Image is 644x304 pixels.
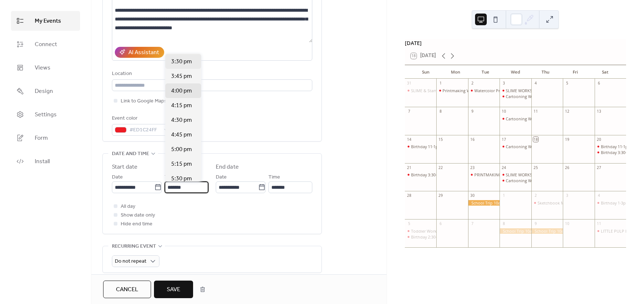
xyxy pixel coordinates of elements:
span: 4:00 pm [171,87,192,95]
div: Birthday 11-1pm [405,144,436,149]
div: 7 [470,221,475,226]
div: Birthday 1-3pm [595,200,626,206]
div: Mon [441,65,471,79]
div: 16 [470,137,475,142]
div: 4 [596,193,602,198]
div: Watercolor Printmaking 10:00am-11:30pm [468,88,500,93]
div: 25 [533,165,538,170]
div: SLIME & Stamping 11:00am-12:30pm [411,88,479,93]
button: Save [154,281,193,298]
div: 5 [565,81,570,86]
div: 1 [501,193,506,198]
div: Birthday 11-1pm [595,144,626,149]
div: Watercolor Printmaking 10:00am-11:30pm [474,88,553,93]
div: Sketchbook Making Workshop 10:30am-12:30pm [531,200,563,206]
span: Date [112,173,123,182]
div: 20 [596,137,602,142]
div: 24 [501,165,506,170]
div: 8 [438,109,443,114]
div: Sketchbook Making Workshop 10:30am-12:30pm [538,200,629,206]
span: Hide end time [121,220,152,229]
div: AI Assistant [128,48,159,57]
span: Date [216,173,227,182]
span: Install [35,157,50,166]
div: School Trip 10am-12pm [531,228,563,234]
span: Connect [35,40,57,49]
div: School Trip 10am-12pm [500,228,531,234]
div: 22 [438,165,443,170]
span: 3:30 pm [171,57,192,66]
div: 19 [565,137,570,142]
div: 14 [407,137,412,142]
span: Link to Google Maps [121,97,167,106]
div: 15 [438,137,443,142]
div: Location [112,70,311,78]
span: Views [35,64,50,72]
div: 3 [501,81,506,86]
div: 17 [501,137,506,142]
div: 11 [533,109,538,114]
div: SLIME WORKSHOP 10:30am-12:00pm [506,172,575,177]
div: SLIME WORKSHOP 10:30am-12:00pm [500,88,531,93]
div: Cartooning Workshop 4:30-6:00pm [506,116,571,121]
a: Form [11,128,80,148]
a: Connect [11,34,80,54]
div: Printmaking Workshop 10:00am-11:30am [436,88,468,93]
div: Sun [411,65,441,79]
div: Sat [590,65,620,79]
div: SLIME & Stamping 11:00am-12:30pm [405,88,436,93]
div: School Trip 10am-12pm [468,200,500,206]
span: My Events [35,17,61,26]
span: Do not repeat [115,256,146,266]
div: 5 [407,221,412,226]
div: Birthday 11-1pm [411,144,442,149]
div: 9 [470,109,475,114]
div: Birthday 3:30-5:30pm [595,150,626,155]
div: SLIME WORKSHOP 10:30am-12:00pm [506,88,575,93]
div: 10 [565,221,570,226]
a: Design [11,81,80,101]
span: 4:15 pm [171,101,192,110]
div: Start date [112,163,138,172]
div: Printmaking Workshop 10:00am-11:30am [442,88,520,93]
div: LITTLE PULP RE:OPENING “DOODLE/PIZZA” PARTY [595,228,626,234]
div: Birthday 2:30-4:30pm [411,234,451,240]
div: 27 [596,165,602,170]
div: 12 [565,109,570,114]
div: 6 [596,81,602,86]
span: #ED1C24FF [129,126,160,135]
button: Cancel [103,281,151,298]
span: Save [167,285,180,294]
div: 1 [438,81,443,86]
div: Cartooning Workshop 4:30-6:00pm [500,144,531,149]
div: SLIME WORKSHOP 10:30am-12:00pm [500,172,531,177]
span: 4:30 pm [171,116,192,125]
div: 13 [596,109,602,114]
span: 3:45 pm [171,72,192,81]
div: 4 [533,81,538,86]
a: Settings [11,105,80,124]
div: 29 [438,193,443,198]
div: 9 [533,221,538,226]
span: Recurring event [112,242,156,251]
div: 3 [565,193,570,198]
div: [DATE] [405,39,626,47]
a: Install [11,151,80,171]
div: Birthday 3:30-5:30pm [601,150,640,155]
div: Birthday 1-3pm [601,200,629,206]
div: 30 [470,193,475,198]
a: My Events [11,11,80,31]
div: 11 [596,221,602,226]
div: 2 [470,81,475,86]
div: 28 [407,193,412,198]
div: PRINTMAKING WORKSHOP 10:30am-12:00pm [468,172,500,177]
div: PRINTMAKING WORKSHOP 10:30am-12:00pm [474,172,559,177]
div: Tue [470,65,500,79]
div: 8 [501,221,506,226]
span: Form [35,134,48,143]
div: 26 [565,165,570,170]
span: Cancel [116,285,138,294]
div: Cartooning Workshop 4:30-6:00pm [500,116,531,121]
span: Design [35,87,53,96]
